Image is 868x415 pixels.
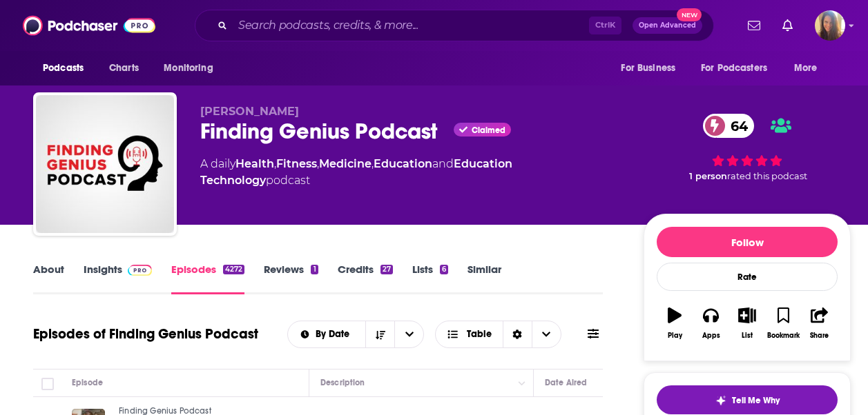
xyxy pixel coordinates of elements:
[611,55,693,81] button: open menu
[440,265,448,274] div: 6
[692,55,787,81] button: open menu
[715,395,726,406] img: tell me why sparkle
[784,55,835,81] button: open menu
[633,17,702,34] button: Open AdvancedNew
[621,59,675,78] span: For Business
[33,263,64,294] a: About
[33,55,102,81] button: open menu
[802,298,838,348] button: Share
[372,157,374,170] span: ,
[668,332,682,340] div: Play
[703,114,755,138] a: 64
[33,325,258,343] h1: Episodes of Finding Genius Podcast
[317,157,319,170] span: ,
[689,171,727,181] span: 1 person
[432,157,454,170] span: and
[128,265,152,276] img: Podchaser Pro
[195,10,714,41] div: Search podcasts, credits, & more...
[815,10,845,41] img: User Profile
[200,105,299,118] span: [PERSON_NAME]
[36,95,174,233] img: Finding Genius Podcast
[311,265,318,274] div: 1
[767,332,800,340] div: Bookmark
[287,321,425,348] h2: Choose List sort
[657,298,693,348] button: Play
[154,55,231,81] button: open menu
[338,263,393,294] a: Credits27
[380,265,393,274] div: 27
[727,171,807,181] span: rated this podcast
[264,263,318,294] a: Reviews1
[693,298,729,348] button: Apps
[235,157,274,170] a: Health
[43,59,84,78] span: Podcasts
[72,374,103,391] div: Episode
[435,321,561,348] button: Choose View
[794,59,818,78] span: More
[701,59,767,78] span: For Podcasters
[233,14,589,37] input: Search podcasts, credits, & more...
[84,263,152,294] a: InsightsPodchaser Pro
[23,12,155,39] img: Podchaser - Follow, Share and Rate Podcasts
[100,55,147,81] a: Charts
[742,14,766,37] a: Show notifications dropdown
[765,298,801,348] button: Bookmark
[223,265,244,274] div: 4272
[729,298,765,348] button: List
[702,332,720,340] div: Apps
[657,227,838,257] button: Follow
[589,17,621,34] span: Ctrl K
[316,330,354,339] span: By Date
[276,157,317,170] a: Fitness
[109,59,139,78] span: Charts
[365,321,394,347] button: Sort Direction
[274,157,276,170] span: ,
[394,321,423,347] button: open menu
[319,157,372,170] a: Medicine
[514,375,530,392] button: Column Actions
[320,374,365,391] div: Description
[777,14,798,37] a: Show notifications dropdown
[288,330,366,339] button: open menu
[677,8,702,21] span: New
[742,332,753,340] div: List
[732,395,780,406] span: Tell Me Why
[200,156,621,189] div: A daily podcast
[644,105,851,190] div: 64 1 personrated this podcast
[717,114,755,138] span: 64
[171,263,244,294] a: Episodes4272
[164,59,213,78] span: Monitoring
[810,332,829,340] div: Share
[815,10,845,41] button: Show profile menu
[545,374,587,391] div: Date Aired
[639,22,696,29] span: Open Advanced
[657,385,838,414] button: tell me why sparkleTell Me Why
[467,330,492,339] span: Table
[657,263,838,291] div: Rate
[374,157,432,170] a: Education
[472,127,505,134] span: Claimed
[503,321,532,347] div: Sort Direction
[815,10,845,41] span: Logged in as AHartman333
[412,263,448,294] a: Lists6
[467,263,501,294] a: Similar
